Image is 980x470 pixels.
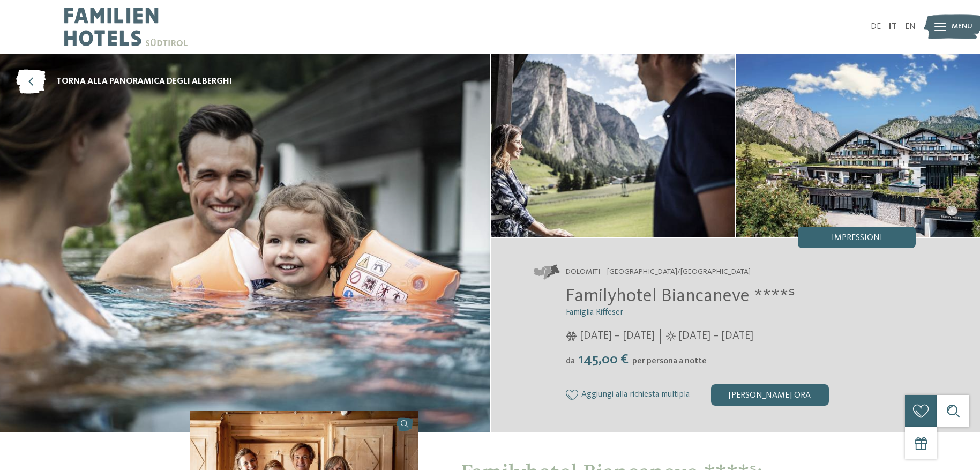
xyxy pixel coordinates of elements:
img: Il nostro family hotel a Selva: una vacanza da favola [491,54,735,237]
span: [DATE] – [DATE] [580,329,655,344]
span: Famiglia Riffeser [566,308,623,317]
span: Aggiungi alla richiesta multipla [581,390,690,400]
a: torna alla panoramica degli alberghi [16,70,232,94]
a: IT [889,23,897,31]
img: Il nostro family hotel a Selva: una vacanza da favola [736,54,980,237]
a: DE [871,23,881,31]
span: per persona a notte [632,357,707,365]
span: Familyhotel Biancaneve ****ˢ [566,287,795,305]
i: Orari d'apertura estate [666,331,676,341]
span: da [566,357,575,365]
span: 145,00 € [576,353,631,367]
span: Dolomiti – [GEOGRAPHIC_DATA]/[GEOGRAPHIC_DATA] [566,267,751,278]
div: [PERSON_NAME] ora [711,384,829,406]
i: Orari d'apertura inverno [566,331,577,341]
span: Menu [952,21,972,32]
span: [DATE] – [DATE] [678,329,753,344]
span: torna alla panoramica degli alberghi [56,76,232,87]
a: EN [905,23,916,31]
span: Impressioni [832,234,882,242]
